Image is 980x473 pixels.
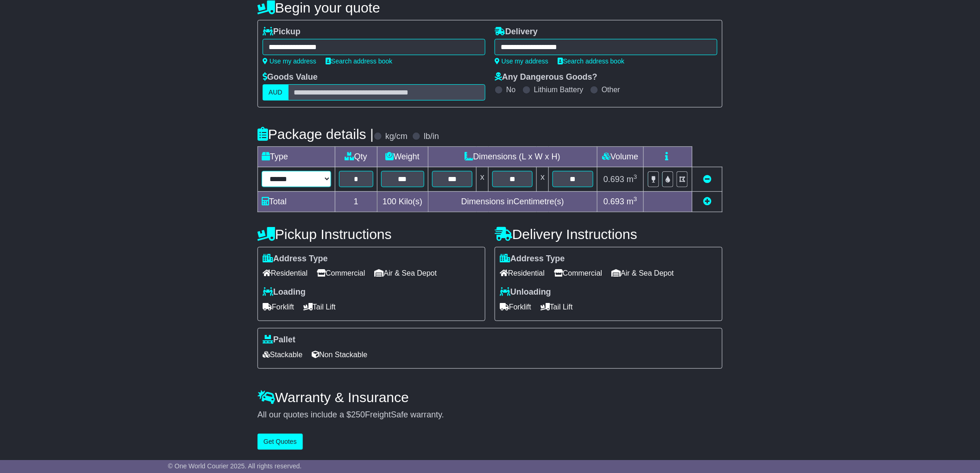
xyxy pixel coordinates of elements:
[634,196,637,202] sup: 3
[263,287,306,297] label: Loading
[263,266,308,280] span: Residential
[424,132,439,142] label: lb/in
[603,197,624,206] span: 0.693
[258,126,374,142] h4: Package details |
[263,347,302,362] span: Stackable
[634,173,637,180] sup: 3
[263,27,301,37] label: Pickup
[303,300,336,314] span: Tail Lift
[263,57,316,65] a: Use my address
[377,147,428,167] td: Weight
[383,197,396,206] span: 100
[428,191,597,212] td: Dimensions in Centimetre(s)
[351,410,365,419] span: 250
[506,85,515,94] label: No
[263,335,295,345] label: Pallet
[385,132,408,142] label: kg/cm
[540,300,573,314] span: Tail Lift
[703,197,711,206] a: Add new item
[258,434,303,450] button: Get Quotes
[335,191,377,212] td: 1
[500,254,565,264] label: Address Type
[428,147,597,167] td: Dimensions (L x W x H)
[258,410,722,420] div: All our quotes include a $ FreightSafe warranty.
[602,85,620,94] label: Other
[258,390,722,405] h4: Warranty & Insurance
[597,147,643,167] td: Volume
[317,266,365,280] span: Commercial
[612,266,674,280] span: Air & Sea Depot
[495,227,722,242] h4: Delivery Instructions
[554,266,602,280] span: Commercial
[263,84,289,101] label: AUD
[703,175,711,184] a: Remove this item
[558,57,624,65] a: Search address book
[500,266,545,280] span: Residential
[326,57,392,65] a: Search address book
[537,167,549,191] td: x
[312,347,367,362] span: Non Stackable
[627,197,637,206] span: m
[377,191,428,212] td: Kilo(s)
[500,287,551,297] label: Unloading
[627,175,637,184] span: m
[258,147,335,167] td: Type
[263,72,318,82] label: Goods Value
[258,191,335,212] td: Total
[168,462,302,470] span: © One World Courier 2025. All rights reserved.
[477,167,489,191] td: x
[603,175,624,184] span: 0.693
[258,227,485,242] h4: Pickup Instructions
[495,72,597,82] label: Any Dangerous Goods?
[263,300,294,314] span: Forklift
[534,85,584,94] label: Lithium Battery
[335,147,377,167] td: Qty
[495,57,548,65] a: Use my address
[500,300,531,314] span: Forklift
[495,27,538,37] label: Delivery
[263,254,328,264] label: Address Type
[375,266,437,280] span: Air & Sea Depot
